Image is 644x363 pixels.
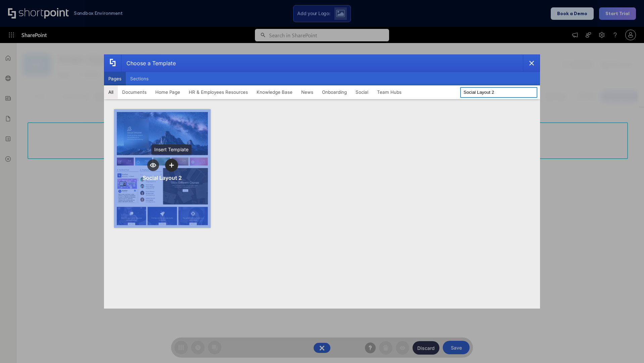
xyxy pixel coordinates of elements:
button: All [104,85,118,99]
button: Home Page [151,85,184,99]
input: Search [460,87,537,98]
iframe: Chat Widget [610,331,644,363]
button: Sections [126,72,153,85]
div: Choose a Template [121,55,176,72]
button: HR & Employees Resources [184,85,252,99]
div: template selector [104,54,540,309]
button: News [297,85,318,99]
button: Knowledge Base [252,85,297,99]
button: Onboarding [318,85,351,99]
button: Social [351,85,373,99]
div: Social Layout 2 [143,174,182,181]
button: Pages [104,72,126,85]
button: Documents [118,85,151,99]
button: Team Hubs [373,85,406,99]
